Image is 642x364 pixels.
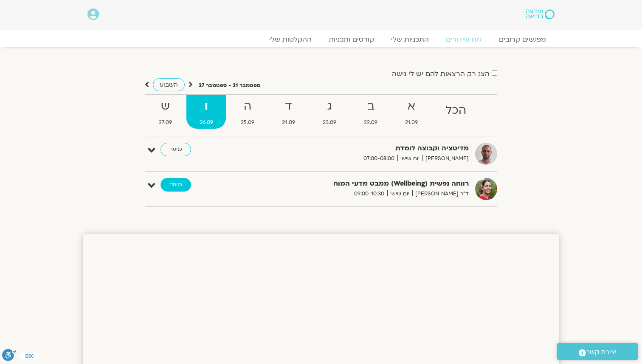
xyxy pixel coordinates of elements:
p: ספטמבר 21 - ספטמבר 27 [199,81,260,90]
strong: ד [269,97,308,116]
strong: ש [146,97,185,116]
a: קורסים ותכניות [320,35,383,44]
span: 27.09 [146,118,185,127]
span: השבוע [160,81,178,89]
a: הכל [433,95,479,129]
strong: הכל [433,101,479,120]
span: 23.09 [310,118,349,127]
strong: ב [351,97,391,116]
strong: א [392,97,431,116]
a: התכניות שלי [383,35,437,44]
a: ו26.09 [186,95,226,129]
strong: רווחה נפשית (Wellbeing) ממבט מדעי המוח [261,178,469,189]
span: 21.09 [392,118,431,127]
a: מפגשים קרובים [490,35,555,44]
a: ג23.09 [310,95,349,129]
strong: מדיטציה וקבוצה לומדת [261,143,469,154]
a: ה25.09 [228,95,267,129]
a: כניסה [160,178,191,192]
span: יום שישי [397,154,422,163]
strong: ג [310,97,349,116]
span: יום שישי [387,189,412,198]
a: כניסה [160,143,191,156]
span: 09:00-10:30 [351,189,387,198]
span: יצירת קשר [586,347,617,358]
strong: ה [228,97,267,116]
span: 26.09 [186,118,226,127]
a: השבוע [153,78,185,91]
span: [PERSON_NAME] [422,154,469,163]
span: 22.09 [351,118,391,127]
a: ד24.09 [269,95,308,129]
a: א21.09 [392,95,431,129]
a: לוח שידורים [437,35,490,44]
a: ב22.09 [351,95,391,129]
a: יצירת קשר [557,343,638,360]
span: 24.09 [269,118,308,127]
nav: Menu [87,35,555,44]
span: 07:00-08:00 [360,154,397,163]
span: 25.09 [228,118,267,127]
label: הצג רק הרצאות להם יש לי גישה [392,70,490,78]
span: ד"ר [PERSON_NAME] [412,189,469,198]
strong: ו [186,97,226,116]
a: ש27.09 [146,95,185,129]
a: ההקלטות שלי [261,35,320,44]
